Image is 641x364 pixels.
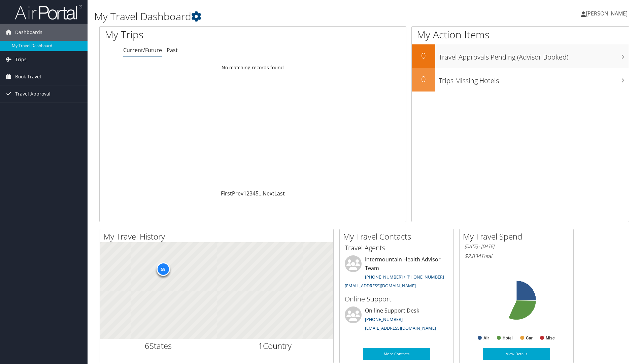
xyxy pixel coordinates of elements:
[145,340,149,351] span: 6
[341,306,452,334] li: On-line Support Desk
[156,262,170,276] div: 59
[258,340,263,351] span: 1
[123,46,162,54] a: Current/Future
[15,4,82,20] img: airportal-logo.png
[345,283,416,289] a: [EMAIL_ADDRESS][DOMAIN_NAME]
[439,49,629,62] h3: Travel Approvals Pending (Advisor Booked)
[465,243,568,250] h6: [DATE] - [DATE]
[412,50,435,61] h2: 0
[465,252,568,260] h6: Total
[483,348,550,360] a: View Details
[365,316,403,322] a: [PHONE_NUMBER]
[586,10,628,17] span: [PERSON_NAME]
[365,274,444,280] a: [PHONE_NUMBER] / [PHONE_NUMBER]
[243,190,246,197] a: 1
[100,62,406,74] td: No matching records found
[503,336,513,340] text: Hotel
[94,9,454,24] h1: My Travel Dashboard
[546,336,555,340] text: Misc
[259,190,263,197] span: …
[463,231,573,242] h2: My Travel Spend
[232,190,243,197] a: Prev
[483,336,489,340] text: Air
[412,73,435,85] h2: 0
[363,348,430,360] a: More Contacts
[222,340,329,352] h2: Country
[581,3,634,24] a: [PERSON_NAME]
[345,294,448,304] h3: Online Support
[345,243,448,253] h3: Travel Agents
[105,340,212,352] h2: States
[15,24,42,41] span: Dashboards
[263,190,274,197] a: Next
[465,252,481,260] span: $2,834
[412,68,629,92] a: 0Trips Missing Hotels
[15,68,41,85] span: Book Travel
[439,73,629,85] h3: Trips Missing Hotels
[412,44,629,68] a: 0Travel Approvals Pending (Advisor Booked)
[274,190,285,197] a: Last
[412,28,629,42] h1: My Action Items
[15,85,50,102] span: Travel Approval
[341,255,452,291] li: Intermountain Health Advisor Team
[252,190,256,197] a: 4
[105,28,273,42] h1: My Trips
[246,190,249,197] a: 2
[256,190,259,197] a: 5
[526,336,533,340] text: Car
[167,46,178,54] a: Past
[249,190,252,197] a: 3
[365,325,436,331] a: [EMAIL_ADDRESS][DOMAIN_NAME]
[221,190,232,197] a: First
[343,231,453,242] h2: My Travel Contacts
[15,51,27,68] span: Trips
[103,231,333,242] h2: My Travel History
